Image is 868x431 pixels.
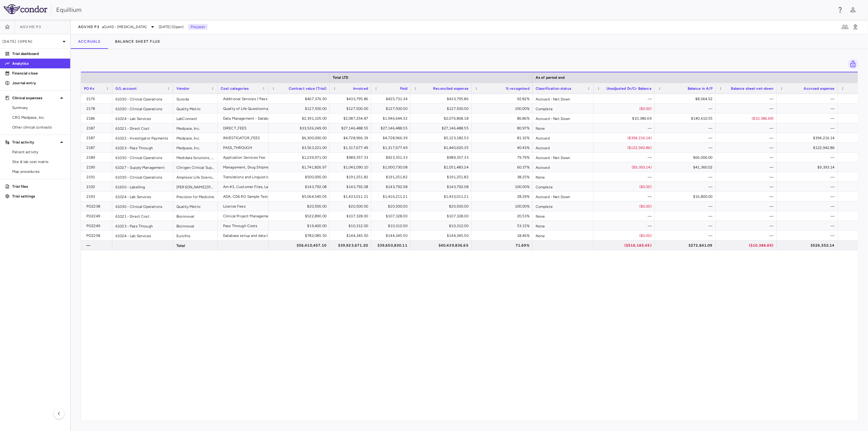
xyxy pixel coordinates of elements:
div: 92.82% [477,94,530,104]
div: $1,317,677.49 [335,143,368,153]
span: Cost categories [221,86,249,91]
div: 40.43% [477,143,530,153]
div: $433,795.86 [335,94,368,104]
div: $1,317,677.49 [377,143,407,153]
span: Total LTD [333,75,348,80]
div: $10,386.69 [599,114,652,123]
div: PO2249 [86,211,109,221]
span: Balance in A/P [688,86,713,91]
div: PO2238 [86,201,109,211]
div: $127,500.00 [416,104,468,114]
p: [DATE] (Open) [2,39,60,44]
div: 61024 - Lab Services [112,192,173,201]
div: $3,563,221.00 [274,143,327,153]
p: Clinical expenses [12,95,58,101]
div: — [782,221,835,231]
div: 61030 - Clinical Operations [112,201,173,211]
div: $1,042,090.10 [335,162,368,172]
div: — [660,104,713,114]
div: ($10,386.69) [721,241,774,250]
div: Complete [533,182,594,191]
span: Vendor [176,86,190,91]
div: None [533,221,594,230]
div: None [533,231,594,240]
div: Additional Services / Pass Through Costs, Amendment, IRT Maintenance, IRT Setup [223,94,367,104]
div: — [721,123,774,133]
div: $10,312.00 [377,221,407,231]
div: 38.25% [477,172,530,182]
div: $140,610.55 [660,114,713,123]
div: Pass Through Costs [223,221,266,231]
div: 61027 - Supply Management [112,162,173,172]
div: Am #3, Customer Files, Labeling, Regulatory Consultaion, Translations [223,182,344,192]
div: 2187 [86,123,109,133]
div: $191,251.82 [335,172,368,182]
span: Patient activity [12,149,65,155]
div: — [782,94,835,104]
div: — [721,201,774,211]
div: $782,085.50 [274,231,327,241]
div: — [782,172,835,182]
div: $33,526,249.00 [274,123,327,133]
div: $122,942.86 [782,143,835,153]
div: None [533,172,594,182]
div: Application Services Fee [223,153,266,162]
span: Accrued expense [804,86,835,91]
span: Contract value (Trial) [289,86,327,91]
div: 2178 [86,104,109,114]
div: $2,087,254.87 [335,114,368,123]
div: — [599,94,652,104]
div: Eurofins [173,231,218,240]
div: $9,393.14 [782,162,835,172]
div: 2189 [86,153,109,162]
div: $56,410,457.10 [274,241,327,250]
div: — [721,172,774,182]
div: 100.00% [477,104,530,114]
div: $27,146,488.55 [416,123,468,133]
div: $127,500.00 [377,104,407,114]
div: $144,345.50 [416,231,468,241]
div: — [721,211,774,221]
div: Accrued [533,133,594,143]
span: % recognized [506,86,530,91]
div: Amplexor Life Sciences [173,172,218,182]
div: Data Management - Database Setup, Data Management - Reporting, Fees for additional sites, Project... [223,114,862,123]
div: 2187 [86,133,109,143]
div: — [660,182,713,192]
div: 60.37% [477,162,530,172]
div: $1,440,620.35 [416,143,468,153]
div: PO2249 [86,221,109,231]
div: DIRECT_FEES [223,123,266,133]
div: Clinical Project Management & Clinical Operations Management [223,211,333,221]
div: 2192 [86,182,109,192]
div: Precision for Medicine [173,192,218,201]
div: LabConnect [173,114,218,123]
div: 18.46% [477,231,530,241]
span: Map procedures [12,169,65,174]
div: 61030 - Clinical Operations [112,153,173,162]
div: $143,792.08 [335,182,368,192]
p: Journal entry [12,80,65,86]
div: Medpace, Inc. [173,143,218,152]
div: Suvoda [173,94,218,103]
div: $4,728,966.39 [335,133,368,143]
div: PASS_THROUGH [223,143,266,153]
div: 20.53% [477,211,530,221]
div: — [721,221,774,231]
div: $500,000.00 [274,172,327,182]
div: ($516,165.45) [599,241,652,250]
span: Summary [12,105,65,110]
div: $144,345.50 [377,231,407,241]
div: ($122,942.86) [599,143,652,153]
div: Translations and Linguistics Services [223,172,286,182]
div: — [721,182,774,192]
div: 61021 - Direct Cost [112,211,173,221]
div: 2190 [86,162,109,172]
div: Database setup and data transfer, Laboratory Testing/Sample Management, Monthly Management, Retur... [223,231,465,241]
span: You do not have permission to lock or unlock grids [845,59,858,69]
div: Medpace, Inc. [173,133,218,143]
div: Bioinnovat [173,221,218,230]
div: $107,328.00 [335,211,368,221]
div: INVESTIGATOR_FEES [223,133,266,143]
span: Unadjusted Dr/Cr Balance [606,86,652,91]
